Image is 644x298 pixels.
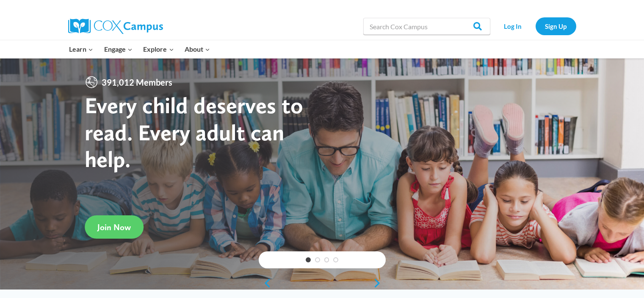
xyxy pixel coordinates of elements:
span: Join Now [97,222,131,232]
a: Sign Up [536,17,576,35]
a: next [373,278,386,288]
a: 2 [315,257,320,262]
strong: Every child deserves to read. Every adult can help. [85,92,303,173]
span: 391,012 Members [98,75,176,89]
input: Search Cox Campus [363,18,490,35]
span: Explore [143,44,174,55]
a: 1 [306,257,311,262]
img: Cox Campus [68,19,163,34]
a: 4 [333,257,338,262]
div: content slider buttons [259,275,386,292]
span: Engage [104,44,133,55]
span: Learn [69,44,93,55]
span: About [185,44,210,55]
nav: Primary Navigation [64,40,216,58]
a: 3 [324,257,329,262]
a: Log In [495,17,531,35]
nav: Secondary Navigation [495,17,576,35]
a: previous [259,278,271,288]
a: Join Now [85,215,144,239]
